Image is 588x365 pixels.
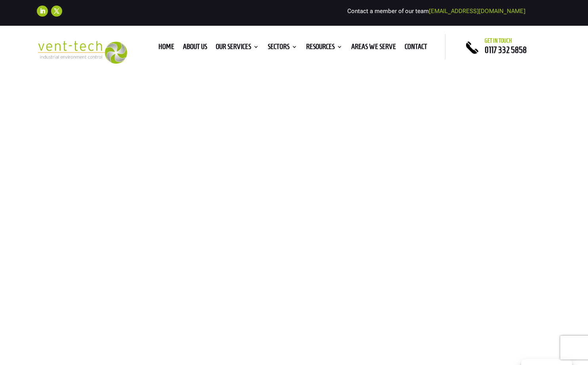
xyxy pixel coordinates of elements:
span: Contact a member of our team [347,8,525,15]
a: Resources [306,44,343,53]
a: 0117 332 5858 [485,45,527,55]
a: Sectors [268,44,297,53]
a: Follow on LinkedIn [37,6,48,17]
a: [EMAIL_ADDRESS][DOMAIN_NAME] [429,8,525,15]
span: Get in touch [485,38,512,44]
a: Areas We Serve [351,44,396,53]
a: Home [158,44,174,53]
a: Follow on X [51,6,62,17]
img: 2023-09-27T08_35_16.549ZVENT-TECH---Clear-background [37,41,127,64]
a: Our Services [216,44,259,53]
a: Contact [405,44,427,53]
a: About us [183,44,207,53]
